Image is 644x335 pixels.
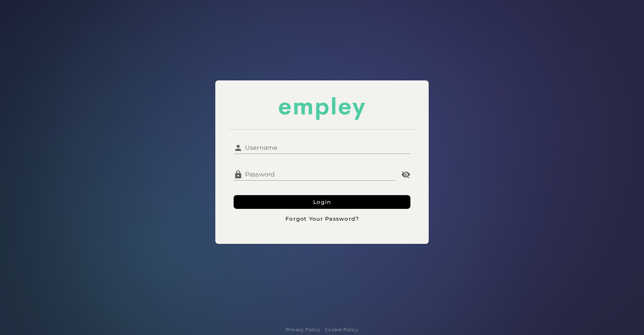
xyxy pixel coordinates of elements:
[285,215,359,222] span: Forgot Your Password?
[401,170,410,179] i: Password appended action
[313,199,332,205] span: Login
[234,195,410,209] button: Login
[286,326,320,333] a: Privacy Policy
[234,212,410,226] button: Forgot Your Password?
[325,326,358,333] a: Cookie Policy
